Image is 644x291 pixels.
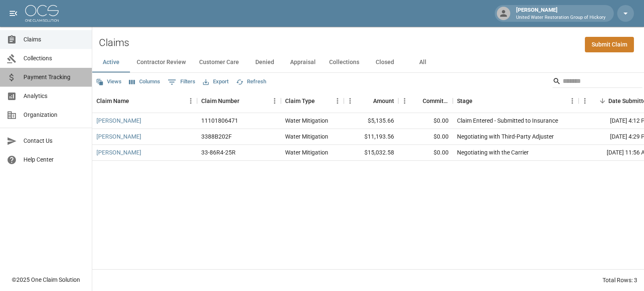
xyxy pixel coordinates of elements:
div: Claim Name [92,89,197,113]
div: Claim Entered - Submitted to Insurance [457,116,558,125]
div: Total Rows: 3 [602,276,637,284]
button: Menu [398,95,411,107]
span: Collections [23,54,85,63]
button: Sort [361,95,373,107]
p: United Water Restoration Group of Hickory [516,14,605,21]
button: Menu [331,95,344,107]
div: Claim Number [201,89,239,113]
button: Collections [322,52,366,72]
div: $15,032.58 [344,145,398,161]
button: Export [201,75,231,88]
button: Menu [579,95,591,107]
div: $11,193.56 [344,129,398,145]
button: Sort [239,95,251,107]
button: Refresh [234,75,268,88]
div: 3388B202F [201,132,232,141]
span: Help Center [23,155,85,164]
div: $0.00 [398,113,453,129]
div: Search [553,75,642,90]
div: Committed Amount [423,89,449,113]
button: Select columns [127,75,162,88]
div: $0.00 [398,129,453,145]
div: Claim Name [96,89,129,113]
a: [PERSON_NAME] [96,148,141,157]
button: Menu [184,95,197,107]
div: Claim Type [285,89,315,113]
button: Active [92,52,130,72]
div: Stage [453,89,579,113]
div: Stage [457,89,473,113]
button: Menu [344,95,356,107]
div: dynamic tabs [92,52,644,72]
div: © 2025 One Claim Solution [12,276,80,284]
div: Water Mitigation [285,116,328,125]
button: Sort [129,95,141,107]
button: open drawer [5,5,22,22]
div: Claim Type [281,89,344,113]
div: Negotiating with Third-Party Adjuster [457,132,554,141]
button: All [404,52,441,72]
img: ocs-logo-white-transparent.png [25,5,59,22]
div: Committed Amount [398,89,453,113]
span: Payment Tracking [23,73,85,82]
button: Menu [268,95,281,107]
div: $0.00 [398,145,453,161]
button: Appraisal [283,52,322,72]
div: 33-86R4-25R [201,148,236,157]
div: Negotiating with the Carrier [457,148,529,157]
button: Show filters [166,75,197,89]
button: Customer Care [192,52,246,72]
div: Amount [373,89,394,113]
div: $5,135.66 [344,113,398,129]
div: 11101806471 [201,116,238,125]
button: Menu [566,95,579,107]
div: [PERSON_NAME] [513,6,609,21]
button: Sort [315,95,327,107]
button: Views [94,75,124,88]
span: Contact Us [23,136,85,145]
div: Claim Number [197,89,281,113]
div: Amount [344,89,398,113]
a: [PERSON_NAME] [96,132,141,141]
span: Organization [23,111,85,119]
button: Sort [411,95,423,107]
div: Water Mitigation [285,132,328,141]
button: Denied [246,52,283,72]
a: Submit Claim [585,37,634,52]
div: Water Mitigation [285,148,328,157]
span: Claims [23,35,85,44]
button: Sort [597,95,608,107]
button: Contractor Review [130,52,192,72]
button: Sort [473,95,484,107]
h2: Claims [99,37,129,49]
a: [PERSON_NAME] [96,116,141,125]
button: Closed [366,52,404,72]
span: Analytics [23,92,85,100]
